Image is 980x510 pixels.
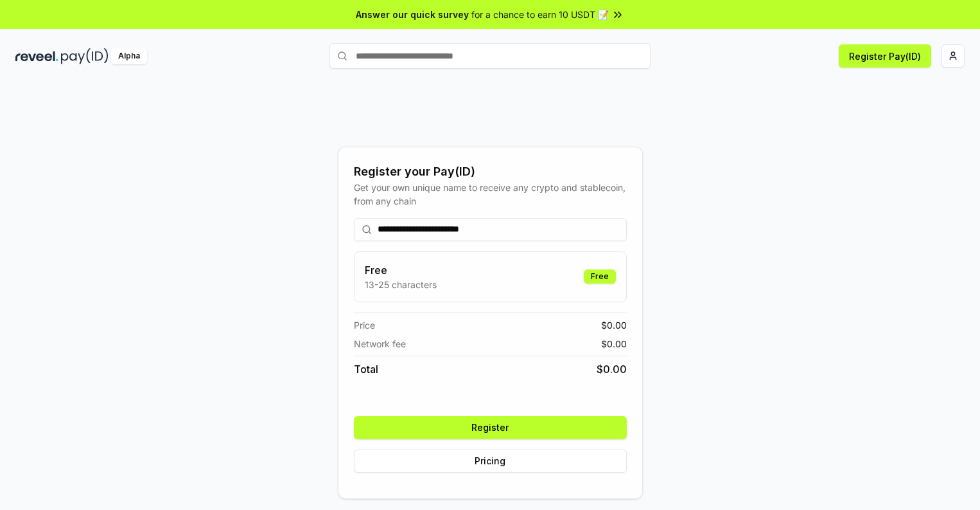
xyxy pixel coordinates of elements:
[584,269,616,284] div: Free
[356,8,469,21] span: Answer our quick survey
[15,48,58,64] img: reveel_dark
[471,8,609,21] span: for a chance to earn 10 USDT 📝
[601,337,627,351] span: $ 0.00
[601,318,627,332] span: $ 0.00
[354,416,627,439] button: Register
[365,262,437,278] h3: Free
[354,318,375,332] span: Price
[597,361,627,377] span: $ 0.00
[354,181,627,208] div: Get your own unique name to receive any crypto and stablecoin, from any chain
[365,278,437,291] p: 13-25 characters
[354,450,627,473] button: Pricing
[839,44,931,68] button: Register Pay(ID)
[111,48,147,64] div: Alpha
[354,361,378,377] span: Total
[354,163,627,181] div: Register your Pay(ID)
[61,48,109,64] img: pay_id
[354,337,406,351] span: Network fee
